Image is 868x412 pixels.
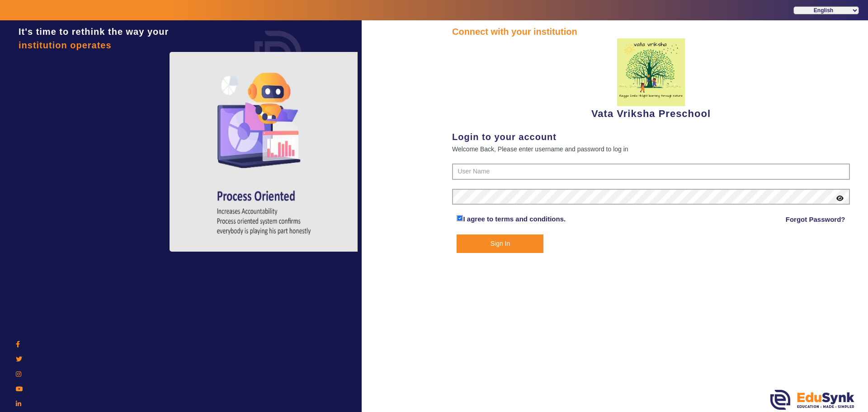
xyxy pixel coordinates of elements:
[19,40,112,50] span: institution operates
[617,38,685,106] img: 817d6453-c4a2-41f8-ac39-e8a470f27eea
[770,390,854,410] img: edusynk.png
[452,38,850,121] div: Vata Vriksha Preschool
[452,25,850,38] div: Connect with your institution
[170,52,359,252] img: login4.png
[244,20,312,88] img: login.png
[786,214,845,225] a: Forgot Password?
[457,234,543,253] button: Sign In
[463,215,566,223] a: I agree to terms and conditions.
[452,164,850,180] input: User Name
[19,27,169,37] span: It's time to rethink the way your
[452,144,850,154] div: Welcome Back, Please enter username and password to log in
[452,130,850,144] div: Login to your account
